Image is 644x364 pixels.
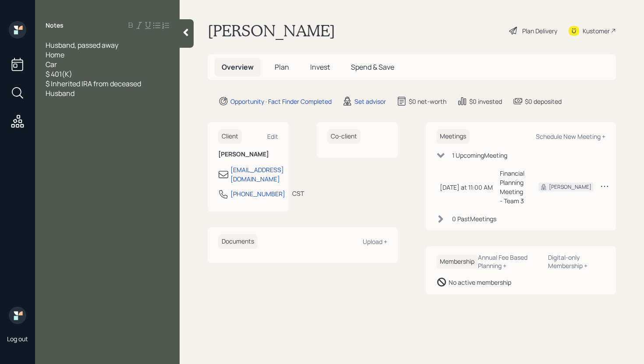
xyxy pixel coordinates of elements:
[9,307,26,324] img: retirable_logo.png
[409,97,446,106] div: $0 net-worth
[452,151,507,160] div: 1 Upcoming Meeting
[525,97,562,106] div: $0 deposited
[440,183,493,192] div: [DATE] at 11:00 AM
[436,254,478,269] h6: Membership
[452,214,496,223] div: 0 Past Meeting s
[536,132,605,141] div: Schedule New Meeting +
[327,129,361,144] h6: Co-client
[218,234,258,249] h6: Documents
[583,26,610,35] div: Kustomer
[500,169,524,205] div: Financial Planning Meeting - Team 3
[292,189,304,198] div: CST
[46,21,64,30] label: Notes
[218,151,278,158] h6: [PERSON_NAME]
[267,132,278,141] div: Edit
[230,165,284,184] div: [EMAIL_ADDRESS][DOMAIN_NAME]
[310,62,330,72] span: Invest
[230,97,332,106] div: Opportunity · Fact Finder Completed
[7,335,28,343] div: Log out
[449,278,511,287] div: No active membership
[218,129,242,144] h6: Client
[222,62,254,72] span: Overview
[208,21,335,40] h1: [PERSON_NAME]
[478,253,541,270] div: Annual Fee Based Planning +
[230,189,285,198] div: [PHONE_NUMBER]
[363,237,387,246] div: Upload +
[351,62,394,72] span: Spend & Save
[275,62,289,72] span: Plan
[469,97,502,106] div: $0 invested
[522,26,557,35] div: Plan Delivery
[548,253,605,270] div: Digital-only Membership +
[436,129,470,144] h6: Meetings
[549,183,591,191] div: [PERSON_NAME]
[46,40,142,98] span: Husband, passed away Home Car $ 401(K) $ Inherited IRA from deceased Husband
[354,97,386,106] div: Set advisor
